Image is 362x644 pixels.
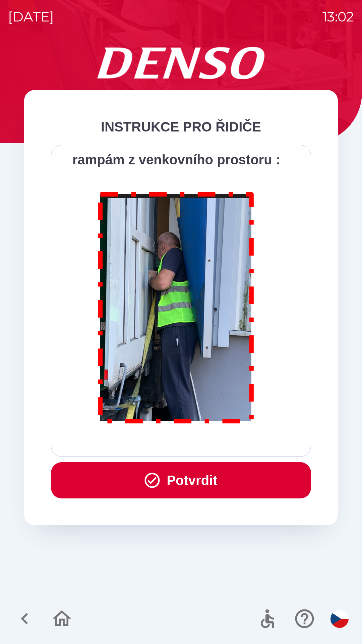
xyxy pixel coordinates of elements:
[8,7,54,27] p: [DATE]
[51,462,311,498] button: Potvrdit
[90,183,262,430] img: M8MNayrTL6gAAAABJRU5ErkJggg==
[24,47,338,79] img: Logo
[330,610,349,628] img: cs flag
[322,7,354,27] p: 13:02
[51,117,311,137] div: INSTRUKCE PRO ŘIDIČE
